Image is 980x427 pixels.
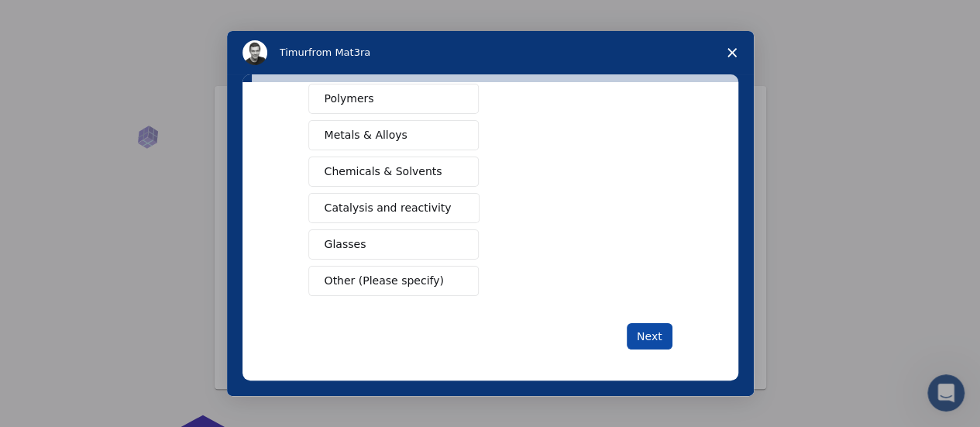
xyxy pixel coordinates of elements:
span: Polymers [325,91,374,107]
span: from Mat3ra [308,46,370,58]
span: Support [31,11,87,25]
span: Chemicals & Solvents [325,164,442,180]
span: Timur [280,46,308,58]
button: Metals & Alloys [308,120,479,150]
span: Metals & Alloys [325,127,407,143]
img: Profile image for Timur [242,40,267,65]
button: Next [627,323,672,350]
button: Glasses [308,229,479,260]
button: Other (Please specify) [308,266,479,296]
span: Glasses [325,236,366,253]
span: Close survey [710,31,754,74]
button: Chemicals & Solvents [308,157,479,187]
button: Catalysis and reactivity [308,193,480,223]
button: Polymers [308,84,479,114]
span: Other (Please specify) [325,273,444,289]
span: Catalysis and reactivity [325,200,452,216]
